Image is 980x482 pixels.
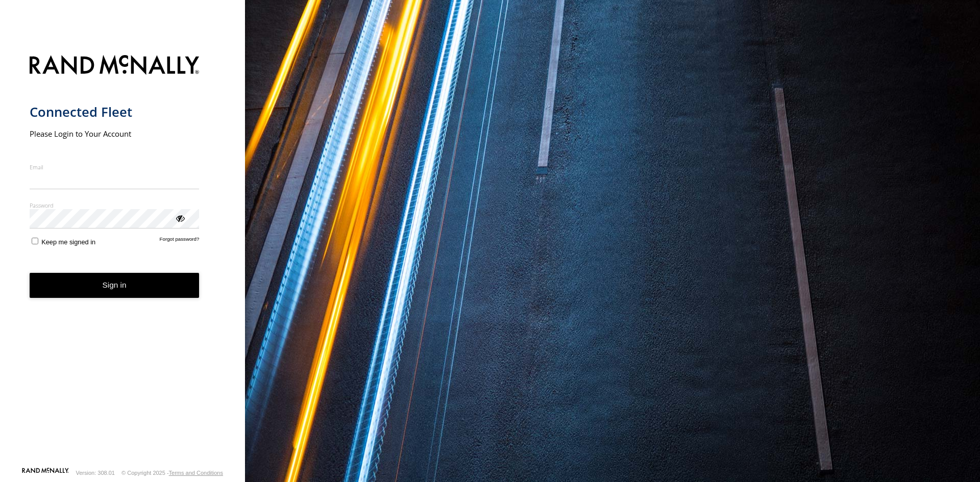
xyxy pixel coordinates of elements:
a: Forgot password? [160,236,200,246]
div: © Copyright 2025 - [121,470,223,476]
a: Visit our Website [22,468,69,478]
h2: Please Login to Your Account [30,129,200,139]
div: ViewPassword [175,213,185,223]
label: Password [30,201,200,209]
input: Keep me signed in [32,238,38,244]
form: main [30,49,216,467]
span: Keep me signed in [41,238,95,246]
img: Rand McNally [30,53,200,79]
div: Version: 308.01 [76,470,115,476]
button: Sign in [30,273,200,298]
a: Terms and Conditions [169,470,223,476]
h1: Connected Fleet [30,104,200,120]
label: Email [30,163,200,171]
